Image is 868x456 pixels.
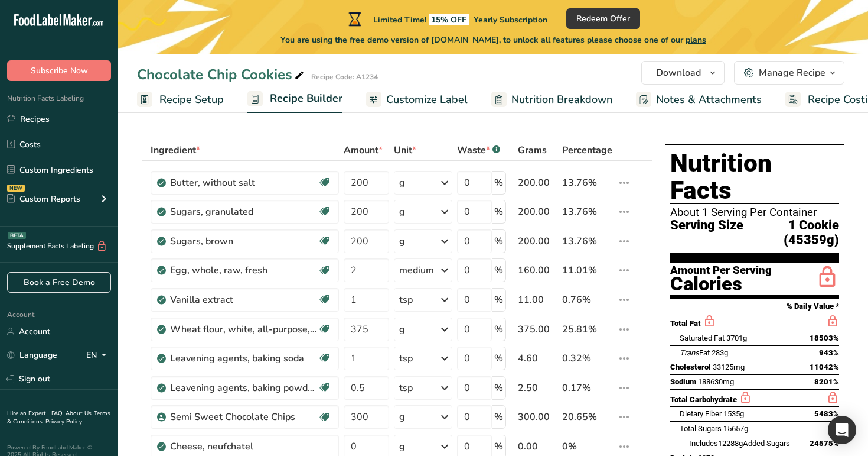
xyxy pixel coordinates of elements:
span: 5483% [814,409,839,418]
span: Fat [680,348,710,357]
a: Notes & Attachments [636,86,762,113]
span: Notes & Attachments [656,92,762,108]
div: medium [399,263,434,277]
span: Total Sugars [680,424,722,433]
h1: Nutrition Facts [670,150,839,204]
span: 283g [712,348,728,357]
span: Includes Added Sugars [689,439,790,448]
span: Customize Label [386,92,468,108]
span: 15% OFF [429,14,469,25]
span: Saturated Fat [680,334,725,342]
span: Total Fat [670,319,701,328]
div: About 1 Serving Per Container [670,206,839,218]
a: Recipe Setup [137,86,224,113]
span: Download [656,66,701,80]
span: Redeem Offer [576,12,630,25]
span: Total Carbohydrate [670,395,737,404]
div: 0.76% [562,293,612,307]
div: 0.00 [518,439,557,454]
a: Nutrition Breakdown [491,86,612,113]
div: 2.50 [518,381,557,395]
div: tsp [399,351,413,366]
span: 11042% [810,363,839,371]
button: Subscribe Now [7,60,111,81]
a: Terms & Conditions . [7,409,110,426]
span: 1 Cookie (45359g) [743,218,839,247]
div: EN [86,348,111,363]
span: 15657g [723,424,748,433]
span: 1535g [723,409,744,418]
div: 4.60 [518,351,557,366]
div: Sugars, granulated [170,205,318,219]
div: 300.00 [518,410,557,424]
div: 0.17% [562,381,612,395]
div: 0% [562,439,612,454]
button: Download [641,61,725,85]
span: Ingredient [151,143,200,157]
div: 11.00 [518,293,557,307]
div: 200.00 [518,234,557,248]
i: Trans [680,348,699,357]
span: You are using the free demo version of [DOMAIN_NAME], to unlock all features please choose one of... [280,34,706,46]
a: About Us . [66,409,94,418]
div: NEW [7,185,25,192]
div: Wheat flour, white, all-purpose, self-rising, enriched [170,322,318,337]
div: Calories [670,276,772,293]
div: Semi Sweet Chocolate Chips [170,410,318,424]
span: 33125mg [713,363,745,371]
div: 13.76% [562,176,612,190]
div: tsp [399,293,413,307]
a: Privacy Policy [45,418,82,426]
div: 25.81% [562,322,612,337]
div: 20.65% [562,410,612,424]
div: Leavening agents, baking soda [170,351,318,366]
span: 8201% [814,377,839,386]
span: Unit [394,143,416,157]
div: tsp [399,381,413,395]
div: 200.00 [518,176,557,190]
div: Manage Recipe [759,66,825,80]
span: Yearly Subscription [474,14,547,25]
a: Book a Free Demo [7,272,111,293]
span: Sodium [670,377,696,386]
a: Recipe Builder [247,85,342,114]
span: 18503% [810,334,839,342]
a: Customize Label [366,86,468,113]
div: 0.32% [562,351,612,366]
span: Subscribe Now [31,64,88,77]
div: g [399,410,405,424]
div: Custom Reports [7,193,80,205]
div: Butter, without salt [170,176,318,190]
button: Manage Recipe [734,61,844,85]
span: Recipe Builder [270,90,342,106]
div: Sugars, brown [170,234,318,248]
div: 375.00 [518,322,557,337]
div: Vanilla extract [170,293,318,307]
div: 13.76% [562,234,612,248]
span: Amount [344,143,383,157]
span: Serving Size [670,218,743,247]
span: Dietary Fiber [680,409,722,418]
div: g [399,234,405,248]
span: Recipe Setup [159,92,224,108]
span: Percentage [562,143,612,157]
span: Cholesterol [670,363,711,371]
div: Amount Per Serving [670,265,772,276]
div: 13.76% [562,205,612,219]
div: Waste [457,143,500,157]
button: Redeem Offer [566,8,640,29]
span: 3701g [726,334,747,342]
div: Leavening agents, baking powder, low-sodium [170,381,318,395]
div: BETA [8,232,26,239]
span: 943% [819,348,839,357]
div: 11.01% [562,263,612,277]
a: Language [7,345,57,366]
span: 12288g [718,439,743,448]
div: 160.00 [518,263,557,277]
a: Hire an Expert . [7,409,49,418]
div: g [399,176,405,190]
span: plans [686,34,706,46]
a: FAQ . [51,409,66,418]
div: Recipe Code: A1234 [311,72,378,82]
div: 200.00 [518,205,557,219]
